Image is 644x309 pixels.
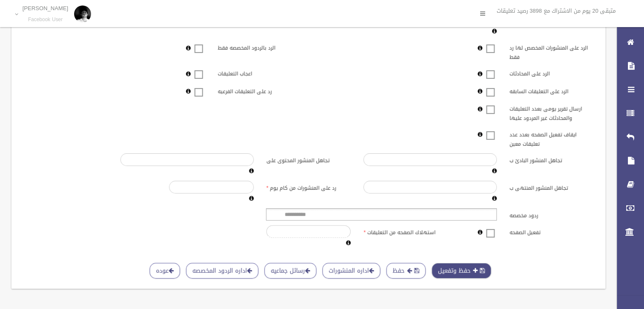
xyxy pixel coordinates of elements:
label: الرد على المنشورات المخصص لها رد فقط [503,41,600,62]
label: رد على المنشورات من كام يوم [260,181,357,193]
label: تجاهل المنشور المحتوى على [260,153,357,165]
a: اداره المنشورات [322,263,380,279]
label: الرد بالردود المخصصه فقط [211,41,309,53]
p: [PERSON_NAME] [22,5,68,11]
label: رد على التعليقات الفرعيه [211,84,309,96]
small: Facebook User [22,17,68,23]
label: الرد على التعليقات السابقه [503,84,600,96]
label: استهلاك الصفحه من التعليقات [357,225,454,237]
label: تجاهل المنشور المنتهى ب [503,181,600,193]
label: تفعيل الصفحه [503,225,600,237]
a: عوده [149,263,180,279]
button: حفظ [386,263,426,279]
a: اداره الردود المخصصه [186,263,258,279]
label: الرد على المحادثات [503,67,600,79]
label: ارسال تقرير يومى بعدد التعليقات والمحادثات غير المردود عليها [503,102,600,123]
label: ردود مخصصه [503,208,600,220]
button: حفظ وتفعيل [431,263,491,279]
label: اعجاب التعليقات [211,67,309,79]
a: رسائل جماعيه [264,263,316,279]
label: ايقاف تفعيل الصفحه بعدد عدد تعليقات معين [503,127,600,149]
label: تجاهل المنشور البادئ ب [503,153,600,165]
